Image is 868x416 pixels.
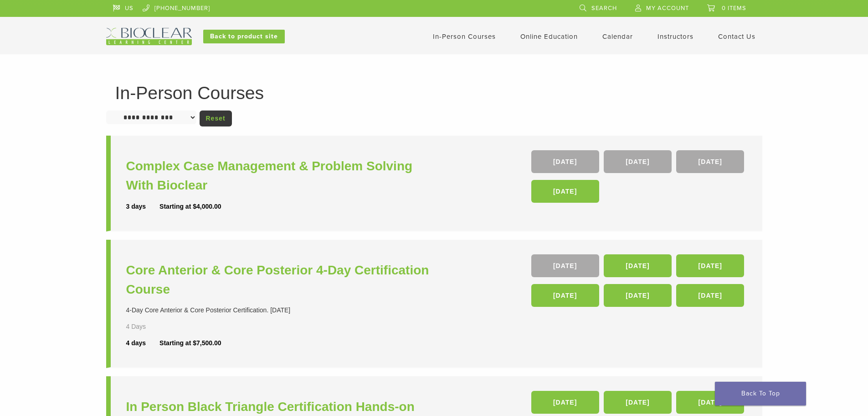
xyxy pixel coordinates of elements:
a: [DATE] [604,254,672,277]
a: Back to product site [203,30,285,43]
a: Instructors [657,32,693,41]
a: Contact Us [718,32,755,41]
a: [DATE] [531,254,599,277]
span: My Account [646,5,689,12]
a: [DATE] [604,391,672,414]
span: Search [591,5,617,12]
a: [DATE] [531,180,599,203]
a: [DATE] [531,150,599,173]
div: 4 days [126,338,160,348]
div: 4 Days [126,322,173,332]
a: Back To Top [715,382,806,405]
a: Complex Case Management & Problem Solving With Bioclear [126,157,437,195]
div: , , , [531,150,747,207]
div: 3 days [126,202,160,211]
a: [DATE] [676,254,744,277]
a: Reset [200,111,232,126]
div: , , , , , [531,254,747,311]
a: [DATE] [604,150,672,173]
div: 4-Day Core Anterior & Core Posterior Certification. [DATE] [126,305,437,315]
a: [DATE] [676,150,744,173]
a: In-Person Courses [433,32,496,41]
a: Core Anterior & Core Posterior 4-Day Certification Course [126,261,437,299]
a: Calendar [602,32,633,41]
a: [DATE] [531,284,599,307]
span: 0 items [722,5,746,12]
a: [DATE] [604,284,672,307]
a: [DATE] [676,284,744,307]
div: Starting at $4,000.00 [159,202,221,211]
h1: In-Person Courses [115,84,753,102]
div: Starting at $7,500.00 [159,338,221,348]
img: Bioclear [106,28,192,45]
a: Online Education [520,32,578,41]
a: [DATE] [531,391,599,414]
a: [DATE] [676,391,744,414]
